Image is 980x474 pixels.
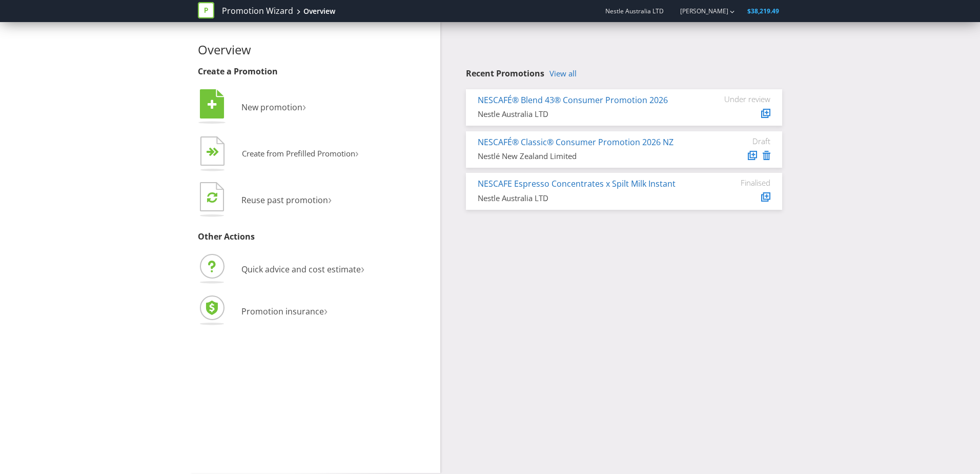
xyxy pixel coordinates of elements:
[198,134,359,175] button: Create from Prefilled Promotion›
[241,264,361,275] span: Quick advice and cost estimate
[198,264,364,275] a: Quick advice and cost estimate›
[198,67,433,76] h3: Create a Promotion
[241,306,324,317] span: Promotion insurance
[208,99,217,110] tspan: 
[478,178,676,189] a: NESCAFE Espresso Concentrates x Spilt Milk Instant
[303,6,335,16] div: Overview
[198,232,433,242] h3: Other Actions
[198,306,328,317] a: Promotion insurance›
[302,97,306,114] span: ›
[478,109,693,120] div: Nestle Australia LTD
[328,190,332,207] span: ›
[747,7,779,15] span: $38,219.49
[466,68,544,79] span: Recent Promotions
[478,94,668,106] a: NESCAFÉ® Blend 43® Consumer Promotion 2026
[222,5,293,17] a: Promotion Wizard
[478,136,673,148] a: NESCAFÉ® Classic® Consumer Promotion 2026 NZ
[355,145,359,161] span: ›
[709,94,770,104] div: Under review
[213,147,219,157] tspan: 
[478,193,693,204] div: Nestle Australia LTD
[670,7,728,15] a: [PERSON_NAME]
[549,69,577,78] a: View all
[605,7,664,15] span: Nestle Australia LTD
[241,102,302,113] span: New promotion
[324,302,328,319] span: ›
[361,260,364,276] span: ›
[709,178,770,187] div: Finalised
[207,191,217,203] tspan: 
[198,43,433,56] h2: Overview
[709,136,770,146] div: Draft
[242,148,355,159] span: Create from Prefilled Promotion
[241,194,328,206] span: Reuse past promotion
[478,151,693,162] div: Nestlé New Zealand Limited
